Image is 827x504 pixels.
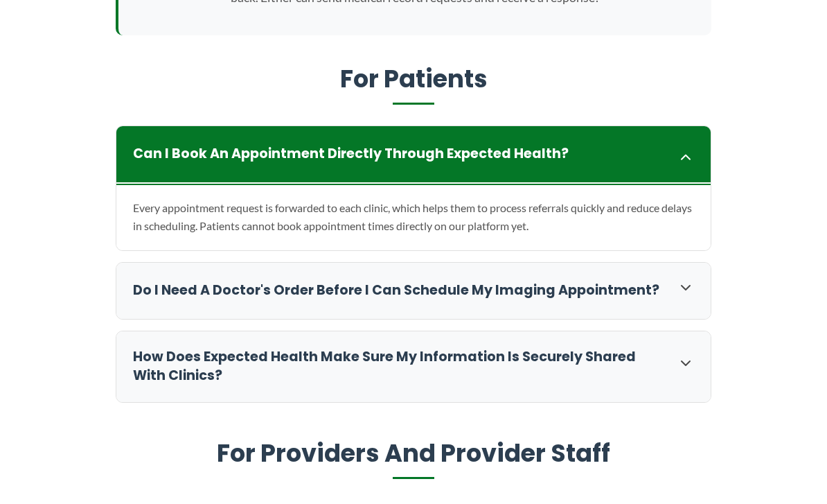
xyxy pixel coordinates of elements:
p: Every appointment request is forwarded to each clinic, which helps them to process referrals quic... [133,199,694,234]
h2: For Patients [116,63,711,105]
h3: How does Expected Health make sure my information is securely shared with clinics? [133,348,664,385]
h3: Can I book an appointment directly through Expected Health? [133,145,664,164]
div: Can I book an appointment directly through Expected Health? [116,126,711,182]
div: How does Expected Health make sure my information is securely shared with clinics? [116,331,711,402]
h3: Do I need a doctor's order before I can schedule my imaging appointment? [133,281,664,300]
div: Do I need a doctor's order before I can schedule my imaging appointment? [116,263,711,319]
h2: For Providers And Provider Staff [116,437,711,480]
